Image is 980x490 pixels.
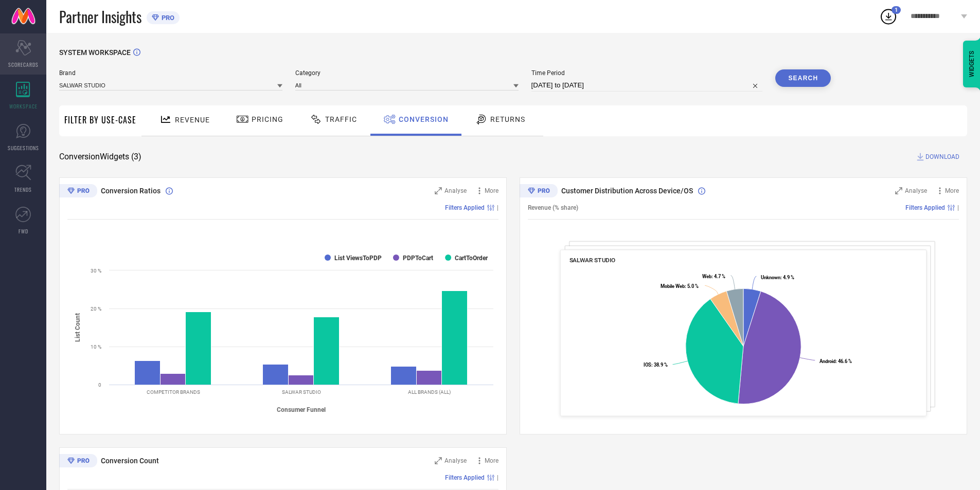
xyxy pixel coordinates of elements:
span: Revenue [175,116,210,124]
span: Time Period [531,69,763,77]
span: More [485,187,498,194]
text: 10 % [91,344,101,350]
text: COMPETITOR BRANDS [147,389,200,395]
text: : 4.7 % [702,274,725,279]
text: List ViewsToPDP [334,255,382,262]
span: TRENDS [14,186,32,193]
span: SALWAR STUDIO [569,257,616,264]
text: ALL BRANDS (ALL) [408,389,451,395]
div: Premium [520,184,558,199]
span: Traffic [325,115,357,123]
span: Brand [59,69,282,77]
text: SALWAR STUDIO [282,389,321,395]
span: PRO [159,14,174,22]
span: SYSTEM WORKSPACE [59,48,131,57]
text: : 38.9 % [644,362,668,368]
span: Conversion Ratios [101,187,161,195]
span: SCORECARDS [8,61,39,68]
span: Pricing [252,115,283,123]
tspan: Android [819,358,835,364]
text: PDPToCart [403,255,433,262]
span: | [497,474,498,481]
span: WORKSPACE [9,102,38,110]
tspan: Unknown [761,275,780,280]
span: Filters Applied [445,204,485,211]
div: Open download list [879,7,898,26]
svg: Zoom [895,187,902,194]
span: More [945,187,959,194]
div: Premium [59,454,97,469]
text: : 46.6 % [819,358,852,364]
span: Filter By Use-Case [64,114,136,126]
tspan: Web [702,274,711,279]
svg: Zoom [435,187,442,194]
tspan: Consumer Funnel [277,406,326,413]
span: Filters Applied [905,204,945,211]
span: Conversion [399,115,449,123]
span: Category [295,69,519,77]
span: Partner Insights [59,6,141,27]
span: Conversion Count [101,457,159,465]
tspan: Mobile Web [661,283,685,289]
span: SUGGESTIONS [8,144,39,152]
text: 0 [98,382,101,388]
text: 20 % [91,306,101,312]
span: More [485,457,498,464]
button: Search [775,69,831,87]
span: Customer Distribution Across Device/OS [561,187,693,195]
span: Analyse [444,187,467,194]
span: Filters Applied [445,474,485,481]
text: 30 % [91,268,101,274]
text: : 4.9 % [761,275,794,280]
tspan: IOS [644,362,651,368]
tspan: List Count [74,313,81,342]
span: 1 [895,7,898,13]
svg: Zoom [435,457,442,464]
span: Revenue (% share) [528,204,578,211]
span: Analyse [444,457,467,464]
span: Conversion Widgets ( 3 ) [59,152,141,162]
text: : 5.0 % [661,283,699,289]
span: FWD [19,227,28,235]
span: | [497,204,498,211]
span: Analyse [905,187,927,194]
span: | [957,204,959,211]
span: Returns [490,115,525,123]
span: DOWNLOAD [925,152,959,162]
text: CartToOrder [455,255,488,262]
input: Select time period [531,79,763,92]
div: Premium [59,184,97,199]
